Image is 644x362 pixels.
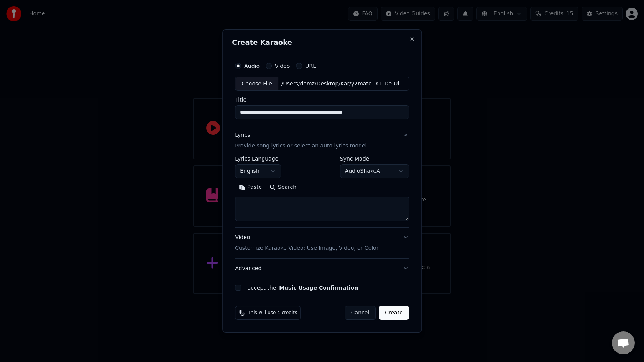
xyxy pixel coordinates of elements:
[235,234,378,252] div: Video
[305,63,316,69] label: URL
[235,156,281,162] label: Lyrics Language
[232,39,412,46] h2: Create Karaoke
[244,285,358,290] label: I accept the
[379,306,409,320] button: Create
[266,182,300,194] button: Search
[275,63,290,69] label: Video
[235,143,366,150] p: Provide song lyrics or select an auto lyrics model
[248,310,297,316] span: This will use 4 credits
[235,132,250,139] div: Lyrics
[235,259,409,278] button: Advanced
[278,80,409,88] div: /Users/demz/Desktop/Kar/y2mate--K1-De-Ultimate-Adé-[PERSON_NAME]-Official-Audio.mp3
[279,285,358,290] button: I accept the
[345,306,376,320] button: Cancel
[244,63,260,69] label: Audio
[235,77,278,91] div: Choose File
[235,244,378,252] p: Customize Karaoke Video: Use Image, Video, or Color
[235,156,409,228] div: LyricsProvide song lyrics or select an auto lyrics model
[340,156,409,162] label: Sync Model
[235,182,266,194] button: Paste
[235,228,409,259] button: VideoCustomize Karaoke Video: Use Image, Video, or Color
[235,97,409,103] label: Title
[235,126,409,156] button: LyricsProvide song lyrics or select an auto lyrics model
